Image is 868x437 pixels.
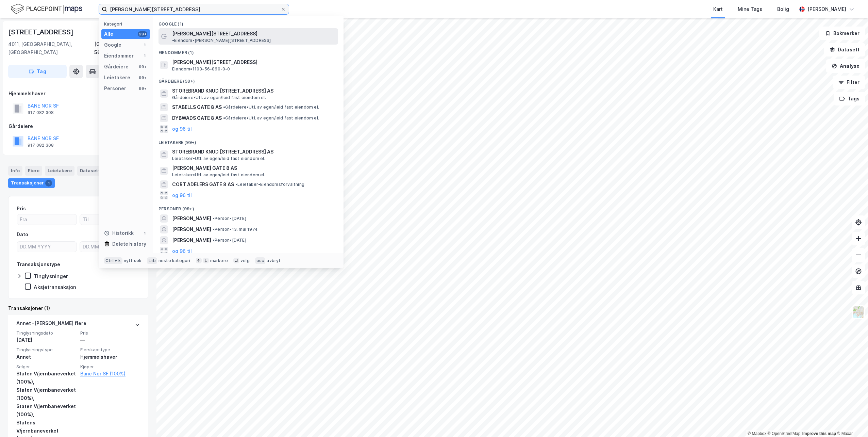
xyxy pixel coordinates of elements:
[8,178,55,188] div: Transaksjoner
[172,225,211,233] span: [PERSON_NAME]
[124,258,142,263] div: nytt søk
[172,30,257,38] span: [PERSON_NAME][STREET_ADDRESS]
[16,336,76,344] div: [DATE]
[94,40,148,56] div: [GEOGRAPHIC_DATA], 56/2411
[235,182,304,187] span: Leietaker • Eiendomsforvaltning
[172,236,211,244] span: [PERSON_NAME]
[172,38,271,43] span: Eiendom • [PERSON_NAME][STREET_ADDRESS]
[834,404,868,437] div: Kontrollprogram for chat
[223,104,225,110] span: •
[819,27,865,40] button: Bokmerker
[172,66,230,72] span: Eiendom • 1103-56-860-0-0
[172,125,192,133] button: og 96 til
[802,431,836,436] a: Improve this map
[8,304,148,312] div: Transaksjoner (1)
[16,402,76,419] div: Staten V/jernbaneverket (100%),
[16,386,76,402] div: Staten V/jernbaneverket (100%),
[17,242,77,252] input: DD.MM.YYYY
[153,201,344,213] div: Personer (99+)
[80,214,139,225] input: Til
[172,214,211,223] span: [PERSON_NAME]
[107,4,281,14] input: Søk på adresse, matrikkel, gårdeiere, leietakere eller personer
[16,353,76,361] div: Annet
[11,3,82,15] img: logo.f888ab2527a4732fd821a326f86c7f29.svg
[158,258,190,263] div: neste kategori
[80,330,140,336] span: Pris
[213,227,258,232] span: Person • 13. mai 1974
[255,257,266,264] div: esc
[8,65,67,78] button: Tag
[153,45,344,57] div: Eiendommer (1)
[138,75,147,80] div: 99+
[17,205,26,213] div: Pris
[138,64,147,69] div: 99+
[8,27,75,37] div: [STREET_ADDRESS]
[104,30,113,38] div: Alle
[45,166,74,176] div: Leietakere
[142,53,147,59] div: 1
[104,84,126,93] div: Personer
[834,92,865,106] button: Tags
[172,148,335,156] span: STOREBRAND KNUD [STREET_ADDRESS] AS
[172,114,222,122] span: DYBWADS GATE 8 AS
[777,5,789,13] div: Bolig
[172,172,265,178] span: Leietaker • Utl. av egen/leid fast eiendom el.
[213,238,246,243] span: Person • [DATE]
[104,21,150,27] div: Kategori
[223,115,319,121] span: Gårdeiere • Utl. av egen/leid fast eiendom el.
[77,166,103,176] div: Datasett
[80,347,140,353] span: Eierskapstype
[9,90,148,98] div: Hjemmelshaver
[172,95,266,100] span: Gårdeiere • Utl. av egen/leid fast eiendom el.
[153,73,344,85] div: Gårdeiere (99+)
[153,16,344,28] div: Google (1)
[172,164,335,172] span: [PERSON_NAME] GATE 8 AS
[16,364,76,370] span: Selger
[17,214,77,225] input: Fra
[16,347,76,353] span: Tinglysningstype
[713,5,723,13] div: Kart
[138,86,147,91] div: 99+
[807,5,846,13] div: [PERSON_NAME]
[28,143,54,148] div: 917 082 308
[17,230,28,239] div: Dato
[172,87,335,95] span: STOREBRAND KNUD [STREET_ADDRESS] AS
[172,247,192,255] button: og 96 til
[80,353,140,361] div: Hjemmelshaver
[153,134,344,147] div: Leietakere (99+)
[104,52,134,60] div: Eiendommer
[80,336,140,344] div: —
[25,166,42,176] div: Eiere
[172,191,192,199] button: og 96 til
[852,306,865,319] img: Z
[142,230,147,236] div: 1
[112,240,146,248] div: Delete history
[213,216,215,221] span: •
[824,43,865,56] button: Datasett
[104,74,130,82] div: Leietakere
[34,273,68,279] div: Tinglysninger
[172,156,265,161] span: Leietaker • Utl. av egen/leid fast eiendom el.
[213,238,215,243] span: •
[267,258,281,263] div: avbryt
[16,370,76,386] div: Staten V/jernbaneverket (100%),
[9,122,148,130] div: Gårdeiere
[80,364,140,370] span: Kjøper
[104,257,122,264] div: Ctrl + k
[104,63,129,71] div: Gårdeiere
[172,103,222,111] span: STABELLS GATE 8 AS
[738,5,762,13] div: Mine Tags
[80,242,139,252] input: DD.MM.YYYY
[8,40,94,56] div: 4011, [GEOGRAPHIC_DATA], [GEOGRAPHIC_DATA]
[17,260,60,269] div: Transaksjonstype
[223,115,225,120] span: •
[833,76,865,89] button: Filter
[138,31,147,37] div: 99+
[213,227,215,232] span: •
[8,166,22,176] div: Info
[34,284,76,290] div: Aksjetransaksjon
[748,431,766,436] a: Mapbox
[172,38,174,43] span: •
[834,404,868,437] iframe: Chat Widget
[235,182,237,187] span: •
